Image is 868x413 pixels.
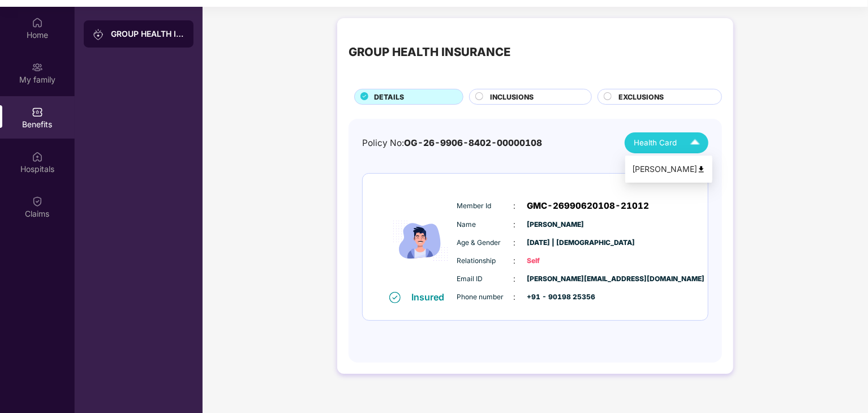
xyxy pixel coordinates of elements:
[412,291,452,303] div: Insured
[527,220,584,230] span: [PERSON_NAME]
[457,274,514,285] span: Email ID
[514,291,516,303] span: :
[514,236,516,249] span: :
[527,238,584,248] span: [DATE] | [DEMOGRAPHIC_DATA]
[362,136,542,150] div: Policy No:
[349,43,510,61] div: GROUP HEALTH INSURANCE
[457,256,514,266] span: Relationship
[490,92,534,102] span: INCLUSIONS
[32,17,43,28] img: svg+xml;base64,PHN2ZyBpZD0iSG9tZSIgeG1sbnM9Imh0dHA6Ly93d3cudzMub3JnLzIwMDAvc3ZnIiB3aWR0aD0iMjAiIG...
[32,196,43,207] img: svg+xml;base64,PHN2ZyBpZD0iQ2xhaW0iIHhtbG5zPSJodHRwOi8vd3d3LnczLm9yZy8yMDAwL3N2ZyIgd2lkdGg9IjIwIi...
[514,273,516,285] span: :
[457,238,514,248] span: Age & Gender
[374,92,404,102] span: DETAILS
[527,256,584,266] span: Self
[625,132,708,153] button: Health Card
[634,137,677,149] span: Health Card
[32,62,43,73] img: svg+xml;base64,PHN2ZyB3aWR0aD0iMjAiIGhlaWdodD0iMjAiIHZpZXdCb3g9IjAgMCAyMCAyMCIgZmlsbD0ibm9uZSIgeG...
[32,151,43,162] img: svg+xml;base64,PHN2ZyBpZD0iSG9zcGl0YWxzIiB4bWxucz0iaHR0cDovL3d3dy53My5vcmcvMjAwMC9zdmciIHdpZHRoPS...
[685,133,705,153] img: Icuh8uwCUCF+XjCZyLQsAKiDCM9HiE6CMYmKQaPGkZKaA32CAAACiQcFBJY0IsAAAAASUVORK5CYII=
[457,220,514,230] span: Name
[514,218,516,231] span: :
[527,199,650,213] span: GMC-26990620108-21012
[111,28,184,40] div: GROUP HEALTH INSURANCE
[527,274,584,285] span: [PERSON_NAME][EMAIL_ADDRESS][DOMAIN_NAME]
[457,292,514,303] span: Phone number
[404,137,542,148] span: OG-26-9906-8402-00000108
[514,200,516,212] span: :
[32,106,43,118] img: svg+xml;base64,PHN2ZyBpZD0iQmVuZWZpdHMiIHhtbG5zPSJodHRwOi8vd3d3LnczLm9yZy8yMDAwL3N2ZyIgd2lkdGg9Ij...
[632,163,706,175] div: [PERSON_NAME]
[386,191,454,291] img: icon
[697,165,706,174] img: svg+xml;base64,PHN2ZyB4bWxucz0iaHR0cDovL3d3dy53My5vcmcvMjAwMC9zdmciIHdpZHRoPSI0OCIgaGVpZ2h0PSI0OC...
[389,292,401,303] img: svg+xml;base64,PHN2ZyB4bWxucz0iaHR0cDovL3d3dy53My5vcmcvMjAwMC9zdmciIHdpZHRoPSIxNiIgaGVpZ2h0PSIxNi...
[527,292,584,303] span: +91 - 90198 25356
[457,201,514,212] span: Member Id
[618,92,664,102] span: EXCLUSIONS
[514,255,516,267] span: :
[93,29,104,40] img: svg+xml;base64,PHN2ZyB3aWR0aD0iMjAiIGhlaWdodD0iMjAiIHZpZXdCb3g9IjAgMCAyMCAyMCIgZmlsbD0ibm9uZSIgeG...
